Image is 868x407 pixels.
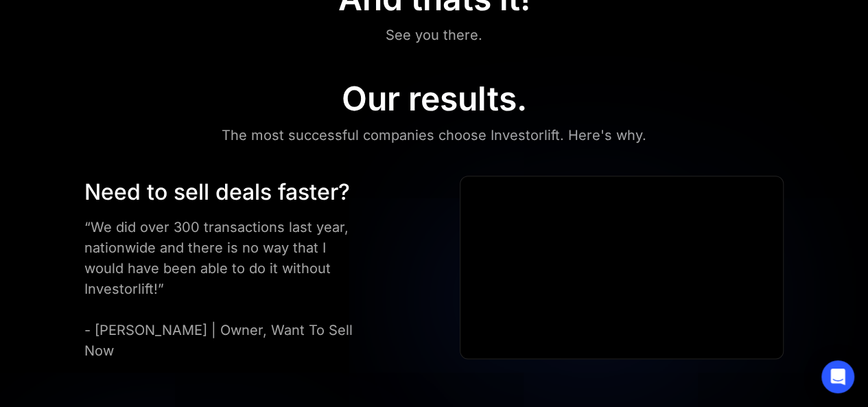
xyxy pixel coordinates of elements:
[342,79,527,119] div: Our results.
[460,176,782,358] iframe: NICK PERRY
[84,217,354,361] div: “We did over 300 transactions last year, nationwide and there is no way that I would have been ab...
[386,24,482,46] div: See you there.
[222,124,646,146] div: The most successful companies choose Investorlift. Here's why.
[84,176,354,209] div: Need to sell deals faster?
[821,360,854,393] div: Open Intercom Messenger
